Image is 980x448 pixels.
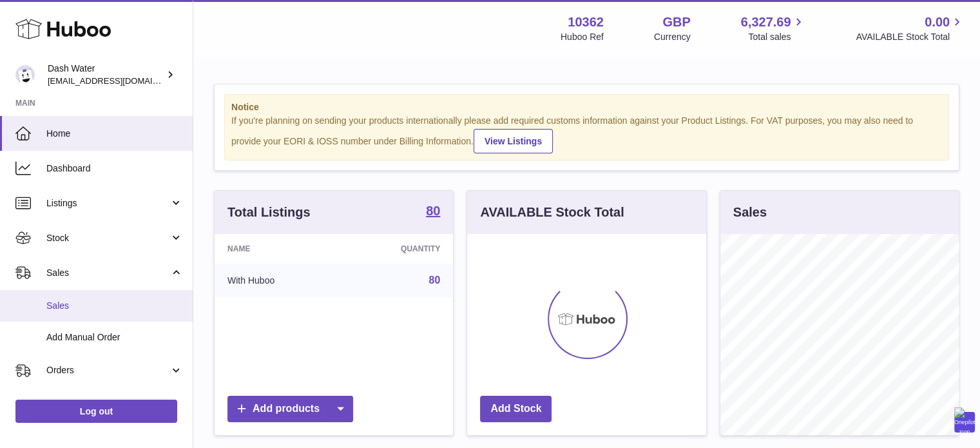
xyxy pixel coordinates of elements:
[48,75,189,86] span: [EMAIL_ADDRESS][DOMAIN_NAME]
[654,31,691,43] div: Currency
[741,14,791,31] span: 6,327.69
[480,204,624,221] h3: AVAILABLE Stock Total
[46,162,183,175] span: Dashboard
[227,204,311,221] h3: Total Listings
[748,31,805,43] span: Total sales
[568,14,604,31] strong: 10362
[561,31,604,43] div: Huboo Ref
[856,31,965,43] span: AVAILABLE Stock Total
[46,128,183,140] span: Home
[46,232,169,244] span: Stock
[46,364,169,376] span: Orders
[46,267,169,279] span: Sales
[426,204,440,217] strong: 80
[231,115,942,153] div: If you're planning on sending your products internationally please add required customs informati...
[662,14,690,31] strong: GBP
[480,396,552,422] a: Add Stock
[46,331,183,344] span: Add Manual Order
[15,65,35,84] img: bea@dash-water.com
[48,63,164,87] div: Dash Water
[429,275,441,286] a: 80
[215,234,340,264] th: Name
[474,129,553,153] a: View Listings
[733,204,767,221] h3: Sales
[15,400,177,423] a: Log out
[741,14,806,43] a: 6,327.69 Total sales
[340,234,453,264] th: Quantity
[856,14,965,43] a: 0.00 AVAILABLE Stock Total
[426,204,440,220] a: 80
[46,300,183,312] span: Sales
[215,264,340,297] td: With Huboo
[46,197,169,209] span: Listings
[925,14,950,31] span: 0.00
[227,396,353,422] a: Add products
[231,101,942,113] strong: Notice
